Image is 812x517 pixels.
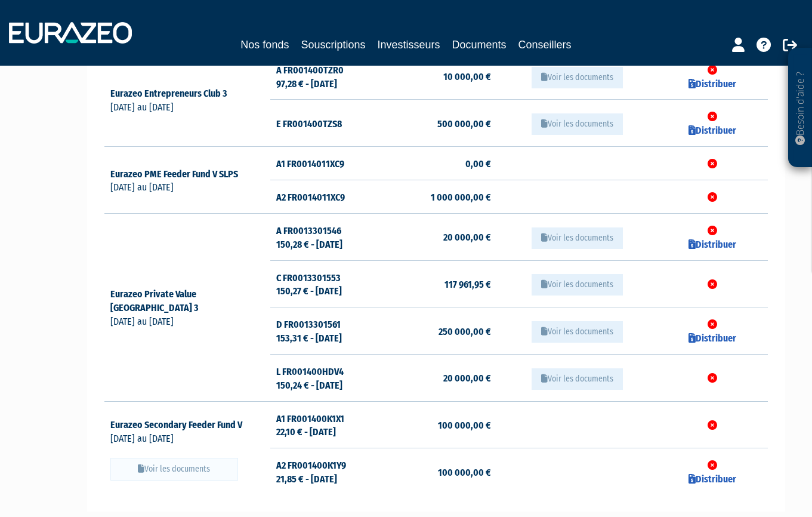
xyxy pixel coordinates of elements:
[381,260,491,307] td: 117 961,95 €
[270,147,381,180] td: A1 FR0014011XC9
[110,316,174,327] span: [DATE] au [DATE]
[110,288,209,313] a: Eurazeo Private Value [GEOGRAPHIC_DATA] 3
[110,168,249,180] a: Eurazeo PME Feeder Fund V SLPS
[688,78,736,90] a: Distribuer
[532,67,623,88] button: Voir les documents
[377,36,440,53] a: Investisseurs
[110,419,253,430] a: Eurazeo Secondary Feeder Fund V
[532,368,623,390] button: Voir les documents
[270,401,381,448] td: A1 FR001400K1X1 22,10 € - [DATE]
[532,321,623,343] button: Voir les documents
[270,354,381,401] td: L FR001400HDV4 150,24 € - [DATE]
[270,213,381,260] td: A FR0013301546 150,28 € - [DATE]
[240,36,289,53] a: Nos fonds
[270,307,381,355] td: D FR0013301561 153,31 € - [DATE]
[688,239,736,250] a: Distribuer
[110,88,238,99] a: Eurazeo Entrepreneurs Club 3
[381,354,491,401] td: 20 000,00 €
[301,36,365,53] a: Souscriptions
[381,213,491,260] td: 20 000,00 €
[270,100,381,147] td: E FR001400TZS8
[270,260,381,307] td: C FR0013301553 150,27 € - [DATE]
[110,433,174,444] span: [DATE] au [DATE]
[532,227,623,249] button: Voir les documents
[532,113,623,135] button: Voir les documents
[794,54,807,162] p: Besoin d'aide ?
[381,53,491,100] td: 10 000,00 €
[532,274,623,296] button: Voir les documents
[688,473,736,485] a: Distribuer
[518,36,572,53] a: Conseillers
[688,125,736,136] a: Distribuer
[381,100,491,147] td: 500 000,00 €
[381,180,491,213] td: 1 000 000,00 €
[110,458,238,481] button: Voir les documents
[9,22,132,44] img: 1732889491-logotype_eurazeo_blanc_rvb.png
[381,401,491,448] td: 100 000,00 €
[270,180,381,213] td: A2 FR0014011XC9
[381,448,491,495] td: 100 000,00 €
[688,333,736,344] a: Distribuer
[110,101,174,113] span: [DATE] au [DATE]
[270,53,381,100] td: A FR001400TZR0 97,28 € - [DATE]
[381,307,491,355] td: 250 000,00 €
[110,181,174,193] span: [DATE] au [DATE]
[452,36,507,53] a: Documents
[270,448,381,495] td: A2 FR001400K1Y9 21,85 € - [DATE]
[381,147,491,180] td: 0,00 €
